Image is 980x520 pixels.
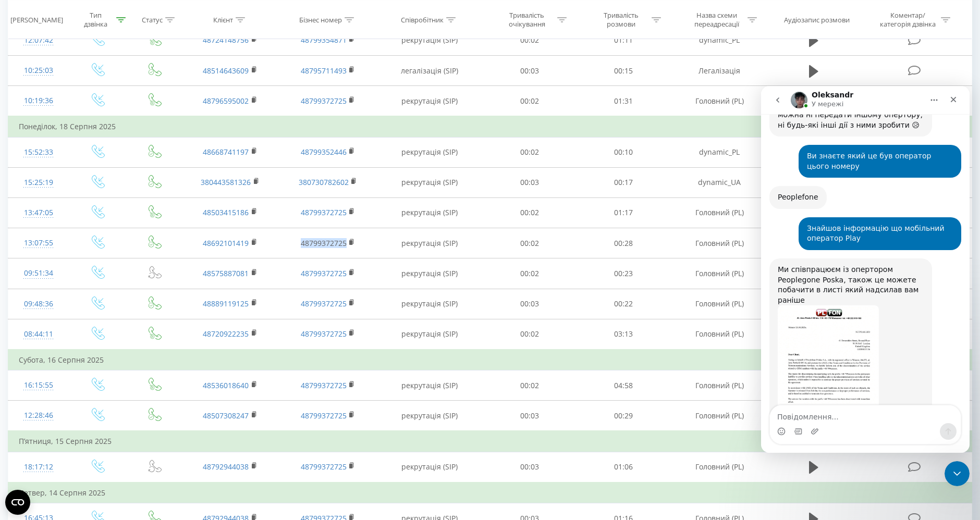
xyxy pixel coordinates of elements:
td: 00:10 [577,137,671,167]
td: 00:02 [482,370,577,401]
a: 48514643609 [203,66,249,76]
iframe: Intercom live chat [945,461,970,486]
td: рекрутація (SIP) [377,401,482,431]
td: рекрутація (SIP) [377,452,482,482]
div: Назва схеми переадресації [689,11,745,29]
td: 00:02 [482,197,577,228]
a: 48792944038 [203,462,249,472]
td: Четвер, 14 Серпня 2025 [8,482,972,503]
a: 380443581326 [201,177,251,187]
a: 48799372725 [301,96,347,106]
td: 03:13 [577,319,671,350]
td: рекрутація (SIP) [377,289,482,319]
a: 380730782602 [299,177,349,187]
div: Аудіозапис розмови [784,15,850,24]
td: 00:03 [482,167,577,197]
div: Тип дзвінка [78,11,114,29]
div: 10:25:03 [19,60,58,81]
td: рекрутація (SIP) [377,86,482,117]
td: Понеділок, 18 Серпня 2025 [8,116,972,137]
div: 10:19:36 [19,91,58,111]
div: Коментар/категорія дзвінка [877,11,938,29]
div: 13:07:55 [19,233,58,253]
a: 48799372725 [301,299,347,308]
iframe: Intercom live chat [761,86,970,453]
td: 00:03 [482,56,577,86]
td: 00:23 [577,258,671,289]
td: рекрутація (SIP) [377,319,482,350]
div: Тривалість розмови [593,11,649,29]
a: 48799372725 [301,238,347,248]
div: [PERSON_NAME] [10,15,63,24]
div: 15:25:19 [19,172,58,193]
td: 00:02 [482,258,577,289]
td: Головний (PL) [670,86,768,117]
a: 48799354871 [301,35,347,45]
td: 01:31 [577,86,671,117]
td: Головний (PL) [670,228,768,258]
td: 04:58 [577,370,671,401]
a: 48799372725 [301,207,347,217]
a: 48799372725 [301,380,347,390]
td: 01:17 [577,197,671,228]
td: dynamic_PL [670,25,768,55]
td: легалізація (SIP) [377,56,482,86]
td: 01:06 [577,452,671,482]
div: 09:48:36 [19,294,58,314]
td: 00:28 [577,228,671,258]
a: 48795711493 [301,66,347,76]
td: рекрутація (SIP) [377,167,482,197]
a: 48799352446 [301,147,347,157]
div: Клієнт [213,15,233,24]
a: 48796595002 [203,96,249,106]
div: 18:17:12 [19,457,58,477]
td: dynamic_PL [670,137,768,167]
button: Open CMP widget [5,490,30,515]
div: 08:44:11 [19,324,58,344]
div: 12:28:46 [19,405,58,426]
div: Співробітник [401,15,444,24]
a: 48799372725 [301,329,347,339]
a: 48720922235 [203,329,249,339]
a: 48668741197 [203,147,249,157]
div: Статус [142,15,163,24]
td: 00:22 [577,289,671,319]
div: Бізнес номер [299,15,342,24]
td: Головний (PL) [670,452,768,482]
td: рекрутація (SIP) [377,137,482,167]
a: 48536018640 [203,380,249,390]
td: 00:17 [577,167,671,197]
td: 00:03 [482,289,577,319]
td: рекрутація (SIP) [377,197,482,228]
a: 48507308247 [203,411,249,420]
a: 48575887081 [203,268,249,278]
a: 48889119125 [203,299,249,308]
td: 00:02 [482,86,577,117]
a: 48724148756 [203,35,249,45]
td: рекрутація (SIP) [377,370,482,401]
td: 01:11 [577,25,671,55]
div: 09:51:34 [19,263,58,283]
td: 00:02 [482,25,577,55]
td: Головний (PL) [670,258,768,289]
td: 00:03 [482,452,577,482]
td: Головний (PL) [670,370,768,401]
td: П’ятниця, 15 Серпня 2025 [8,431,972,452]
td: 00:03 [482,401,577,431]
td: Головний (PL) [670,401,768,431]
